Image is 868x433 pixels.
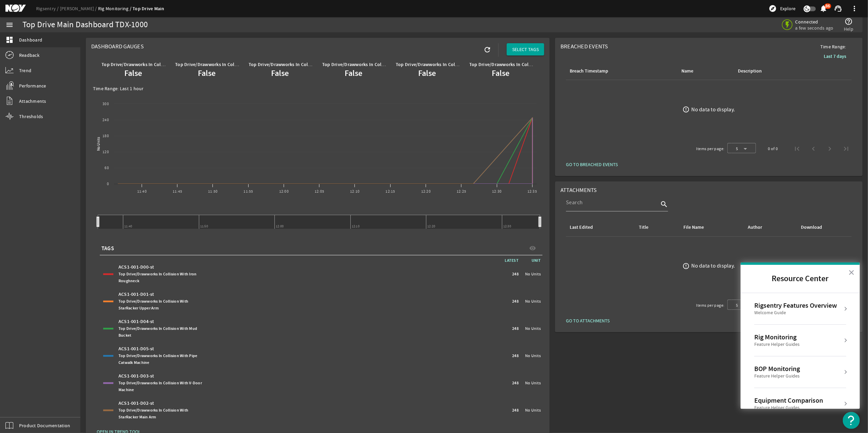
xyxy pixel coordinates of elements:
[19,113,43,120] span: Thresholds
[105,165,109,171] text: 60
[754,365,800,373] div: BOP Monitoring
[101,61,219,68] b: Top Drive/Drawworks In Collision With Iron Roughneck
[469,61,599,68] b: Top Drive/Drawworks In Collision With Pipe Catwalk Machine
[570,67,608,75] div: Breach Timestamp
[692,262,735,269] div: No data to display.
[36,5,60,12] a: Rigsentry
[525,352,541,359] span: No Units
[5,21,14,29] mat-icon: menu
[19,82,46,89] span: Performance
[345,68,363,79] b: False
[569,67,672,75] div: Breach Timestamp
[780,5,795,12] span: Explore
[561,43,608,50] span: Breached Events
[818,50,852,62] button: Last 7 days
[507,43,544,55] button: SELECT TAGS
[561,187,597,194] span: Attachments
[748,224,762,231] div: Author
[119,271,197,284] span: Top Drive/Drawworks In Collision With Iron Roughneck
[815,43,852,50] span: Time Range:
[754,341,800,348] div: Feature Helper Guides
[561,315,615,327] button: GO TO ATTACHMENTS
[639,224,648,231] div: Title
[561,158,623,171] button: GO TO BREACHED EVENTS
[457,189,466,194] text: 12:25
[173,189,182,194] text: 11:45
[682,224,739,231] div: File Name
[848,267,855,278] button: Close
[119,299,188,311] span: Top Drive/Drawworks In Collision With StarRacker Upper Arm
[525,380,541,386] span: No Units
[512,298,519,305] span: 248
[696,302,725,309] div: Items per page:
[638,224,674,231] div: Title
[741,265,860,293] h2: Resource Center
[19,422,70,429] span: Product Documentation
[769,4,777,13] mat-icon: explore
[98,5,132,12] a: Rig Monitoring
[766,3,798,14] button: Explore
[754,309,837,316] div: Welcome Guide
[754,404,823,411] div: Feature Helper Guides
[350,189,360,194] text: 12:10
[102,101,109,107] text: 300
[119,353,198,365] span: Top Drive/Drawworks In Collision With Pipe Catwalk Machine
[512,46,539,53] span: SELECT TAGS
[680,67,729,75] div: Name
[824,53,846,60] b: Last 7 days
[747,224,792,231] div: Author
[101,245,114,252] span: TAGS
[522,257,542,264] span: UNIT
[512,407,519,414] span: 248
[801,224,822,231] div: Download
[512,271,519,277] span: 248
[820,5,827,12] button: 86
[243,189,253,194] text: 11:55
[512,380,519,386] span: 248
[505,258,522,263] span: LATEST
[795,25,834,31] span: a few seconds ago
[741,262,860,409] div: Resource Center
[570,224,593,231] div: Last Edited
[137,189,147,194] text: 11:40
[322,61,440,68] b: Top Drive/Drawworks In Collision With V-Door Machine
[419,68,436,79] b: False
[102,117,109,123] text: 240
[19,52,40,59] span: Readback
[119,407,188,420] span: Top Drive/Drawworks In Collision With StarRacker Main Arm
[512,352,519,359] span: 248
[846,0,863,17] button: more_vert
[512,325,519,332] span: 248
[566,198,659,207] input: Search
[820,4,828,13] mat-icon: notifications
[22,21,148,28] div: Top Drive Main Dashboard TDX-1000
[683,224,704,231] div: File Name
[124,68,142,79] b: False
[768,145,778,152] div: 0 of 0
[60,5,98,12] a: [PERSON_NAME]
[525,407,541,414] span: No Units
[566,161,618,168] span: GO TO BREACHED EVENTS
[208,189,218,194] text: 11:50
[19,67,31,74] span: Trend
[315,189,324,194] text: 12:05
[754,333,800,341] div: Rig Monitoring
[119,346,204,366] div: ACS1-001-D05-st
[566,317,610,324] span: GO TO ATTACHMENTS
[19,36,42,43] span: Dashboard
[249,61,376,68] b: Top Drive/Drawworks In Collision With StarRacker Main Arm
[396,61,504,68] b: Top Drive/Drawworks In Collision With Mud Bucket
[102,149,109,155] text: 120
[102,133,109,139] text: 180
[5,36,14,44] mat-icon: dashboard
[660,200,668,208] i: search
[681,67,693,75] div: Name
[119,326,197,338] span: Top Drive/Drawworks In Collision With Mud Bucket
[91,43,144,50] span: Dashboard Gauges
[107,181,109,187] text: 0
[119,373,204,393] div: ACS1-001-D03-st
[696,145,725,152] div: Items per page:
[93,85,542,92] div: Time Range: Last 1 hour
[175,61,306,68] b: Top Drive/Drawworks In Collision With StarRacker Upper Arm
[692,106,735,113] div: No data to display.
